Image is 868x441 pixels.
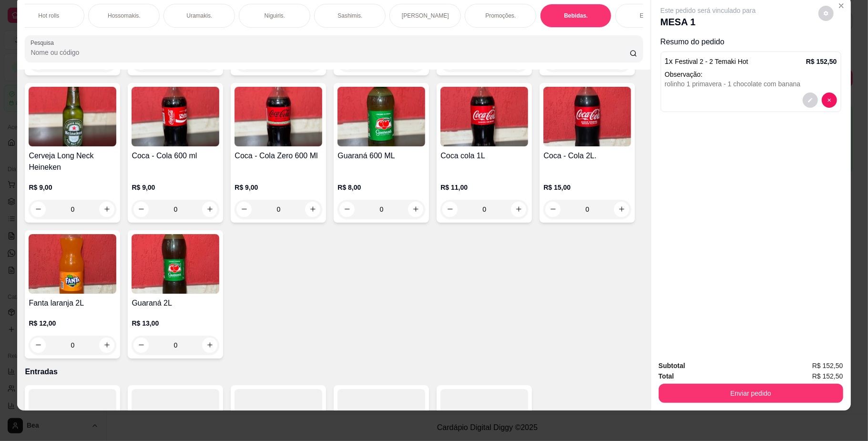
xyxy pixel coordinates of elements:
[29,87,116,146] img: product-image
[235,150,322,162] h4: Coca - Cola Zero 600 Ml
[818,6,834,21] button: decrease-product-quantity
[31,202,46,217] button: decrease-product-quantity
[543,183,631,192] p: R$ 15,00
[132,234,219,294] img: product-image
[545,202,561,217] button: decrease-product-quantity
[132,87,219,146] img: product-image
[665,79,837,89] div: rolinho 1 primavera - 1 chocolate com banana
[485,12,516,20] p: Promoções.
[108,12,141,20] p: Hossomakis.
[408,202,423,217] button: increase-product-quantity
[99,202,114,217] button: increase-product-quantity
[132,150,219,162] h4: Coca - Cola 600 ml
[29,183,116,192] p: R$ 9,00
[29,234,116,294] img: product-image
[132,318,219,328] p: R$ 13,00
[25,366,643,378] p: Entradas
[339,202,355,217] button: decrease-product-quantity
[133,202,149,217] button: decrease-product-quantity
[402,12,449,20] p: [PERSON_NAME]
[812,371,843,381] span: R$ 152,50
[133,338,149,353] button: decrease-product-quantity
[31,48,629,57] input: Pesquisa
[661,6,756,15] p: Este pedido será vinculado para
[31,338,46,353] button: decrease-product-quantity
[614,202,629,217] button: increase-product-quantity
[31,39,57,47] label: Pesquisa
[265,12,285,20] p: Niguiris.
[99,338,114,353] button: increase-product-quantity
[236,202,252,217] button: decrease-product-quantity
[440,87,528,146] img: product-image
[337,150,425,162] h4: Guaraná 600 ML
[812,360,843,371] span: R$ 152,50
[564,12,588,20] p: Bebidas.
[665,70,837,79] p: Observação:
[659,362,685,369] strong: Subtotal
[659,384,843,403] button: Enviar pedido
[806,57,837,66] p: R$ 152,50
[543,150,631,162] h4: Coca - Cola 2L.
[235,87,322,146] img: product-image
[661,15,756,29] p: MESA 1
[132,183,219,192] p: R$ 9,00
[337,183,425,192] p: R$ 8,00
[675,58,748,65] span: Festival 2 - 2 Temaki Hot
[38,12,59,20] p: Hot rolls
[511,202,526,217] button: increase-product-quantity
[640,12,663,20] p: Entradas
[305,202,320,217] button: increase-product-quantity
[803,92,818,108] button: decrease-product-quantity
[543,87,631,146] img: product-image
[132,297,219,309] h4: Guaraná 2L
[822,92,837,108] button: decrease-product-quantity
[29,150,116,173] h4: Cerveja Long Neck Heineken
[440,150,528,162] h4: Coca cola 1L
[337,87,425,146] img: product-image
[202,338,217,353] button: increase-product-quantity
[440,183,528,192] p: R$ 11,00
[29,318,116,328] p: R$ 12,00
[665,56,748,67] p: 1 x
[186,12,212,20] p: Uramakis.
[442,202,458,217] button: decrease-product-quantity
[337,12,362,20] p: Sashimis.
[659,372,674,380] strong: Total
[661,36,841,48] p: Resumo do pedido
[235,183,322,192] p: R$ 9,00
[29,297,116,309] h4: Fanta laranja 2L
[202,202,217,217] button: increase-product-quantity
